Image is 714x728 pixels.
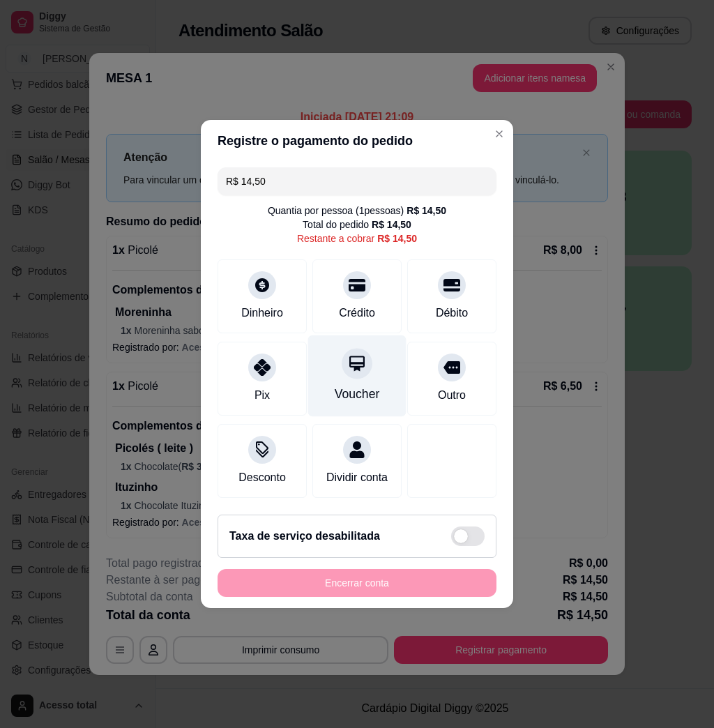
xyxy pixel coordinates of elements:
div: Dinheiro [241,305,283,321]
input: Ex.: hambúrguer de cordeiro [226,167,488,195]
div: Restante a cobrar [297,232,417,245]
div: Quantia por pessoa ( 1 pessoas) [268,204,446,218]
div: Débito [436,305,468,321]
div: Outro [438,387,466,404]
div: R$ 14,50 [377,232,417,245]
div: R$ 14,50 [372,218,411,232]
div: Total do pedido [303,218,411,232]
div: Pix [255,387,270,404]
button: Close [488,123,510,145]
div: Desconto [238,469,286,486]
h2: Taxa de serviço desabilitada [229,528,380,545]
header: Registre o pagamento do pedido [201,120,513,162]
div: R$ 14,50 [407,204,446,218]
div: Voucher [335,385,380,403]
div: Dividir conta [326,469,388,486]
div: Crédito [339,305,375,321]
